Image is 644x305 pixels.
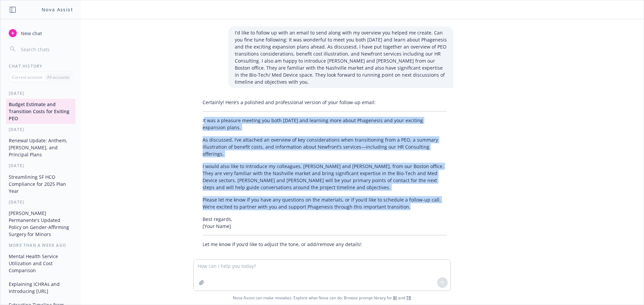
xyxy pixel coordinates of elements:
[203,163,447,191] p: I would also like to introduce my colleagues, [PERSON_NAME] and [PERSON_NAME], from our Boston of...
[1,63,81,69] div: Chat History
[233,291,411,305] span: Nova Assist can make mistakes. Explore what Nova can do: Browse prompt library for and
[6,279,75,297] button: Explaining ICHRAs and Introducing [URL]
[6,171,75,197] button: Streamlining SF HCO Compliance for 2025 Plan Year
[203,196,447,210] p: Please let me know if you have any questions on the materials, or if you’d like to schedule a fol...
[6,251,75,276] button: Mental Health Service Utilization and Cost Comparison
[1,199,81,205] div: [DATE]
[1,163,81,168] div: [DATE]
[47,74,69,80] p: All accounts
[6,208,75,240] button: [PERSON_NAME] Permanente's Updated Policy on Gender-Affirming Surgery for Minors
[203,241,447,248] p: Let me know if you’d like to adjust the tone, or add/remove any details!
[406,295,411,301] a: TR
[12,74,42,80] p: Current account
[6,27,75,39] button: New chat
[1,90,81,96] div: [DATE]
[203,136,447,157] p: As discussed, I’ve attached an overview of key considerations when transitioning from a PEO, a su...
[1,127,81,132] div: [DATE]
[19,30,42,37] span: New chat
[1,242,81,248] div: More than a week ago
[235,29,447,85] p: I'd like to follow up with an email to send along with my overview you helped me create. Can you ...
[393,295,397,301] a: BI
[6,99,75,124] button: Budget Estimate and Transition Costs for Exiting PEO
[6,135,75,160] button: Renewal Update: Anthem, [PERSON_NAME], and Principal Plans
[203,216,447,230] p: Best regards, [Your Name]
[203,117,447,131] p: It was a pleasure meeting you both [DATE] and learning more about Phagenesis and your exciting ex...
[42,6,73,13] h1: Nova Assist
[203,99,447,106] p: Certainly! Here’s a polished and professional version of your follow-up email:
[19,45,73,54] input: Search chats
